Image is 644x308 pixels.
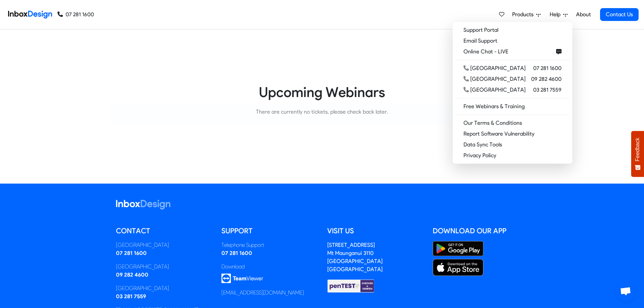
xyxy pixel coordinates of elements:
a: About [574,8,593,21]
a: Online Chat - LIVE [455,46,570,57]
div: [GEOGRAPHIC_DATA] [463,86,526,94]
h5: Download our App [433,226,528,236]
a: 03 281 7559 [116,293,146,300]
a: Products [509,8,543,21]
a: Our Terms & Conditions [455,118,570,128]
img: Google Play Store [433,241,483,256]
a: 09 282 4600 [116,271,148,278]
div: Products [453,22,572,164]
div: [GEOGRAPHIC_DATA] [463,64,526,72]
a: Open chat [616,281,636,301]
a: Support Portal [455,25,570,35]
span: Online Chat - LIVE [463,48,511,56]
a: Report Software Vulnerability [455,128,570,139]
span: Products [512,10,536,19]
a: [GEOGRAPHIC_DATA] 09 282 4600 [455,74,570,85]
span: Feedback [635,138,641,161]
a: 07 281 1600 [116,250,147,256]
a: Contact Us [600,8,639,21]
div: [GEOGRAPHIC_DATA] [116,284,212,292]
img: Apple App Store [433,259,483,276]
span: 09 282 4600 [531,75,562,83]
span: 07 281 1600 [533,64,562,72]
a: [STREET_ADDRESS]Mt Maunganui 3110[GEOGRAPHIC_DATA][GEOGRAPHIC_DATA] [327,242,383,273]
a: Email Support [455,35,570,46]
a: 07 281 1600 [57,10,94,19]
a: Free Webinars & Training [455,101,570,112]
h5: Support [221,226,317,236]
div: Telephone Support [221,241,317,249]
img: logo_teamviewer.svg [221,274,263,283]
p: There are currently no tickets, please check back later. [118,108,526,116]
div: [GEOGRAPHIC_DATA] [116,263,212,271]
address: [STREET_ADDRESS] Mt Maunganui 3110 [GEOGRAPHIC_DATA] [GEOGRAPHIC_DATA] [327,242,383,273]
a: [EMAIL_ADDRESS][DOMAIN_NAME] [221,289,304,296]
h5: Visit us [327,226,423,236]
a: Help [547,8,570,21]
h5: Contact [116,226,212,236]
h2: Upcoming Webinars [111,84,533,101]
div: [GEOGRAPHIC_DATA] [463,75,526,83]
span: 03 281 7559 [533,86,562,94]
img: Checked & Verified by penTEST [327,279,375,293]
img: logo_inboxdesign_white.svg [116,200,170,210]
a: 07 281 1600 [221,250,252,256]
button: Feedback - Show survey [631,131,644,177]
a: [GEOGRAPHIC_DATA] 07 281 1600 [455,63,570,74]
div: Download [221,263,317,271]
a: Privacy Policy [455,150,570,161]
a: Data Sync Tools [455,139,570,150]
span: Help [550,10,563,19]
a: [GEOGRAPHIC_DATA] 03 281 7559 [455,85,570,95]
div: [GEOGRAPHIC_DATA] [116,241,212,249]
a: Checked & Verified by penTEST [327,282,375,289]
